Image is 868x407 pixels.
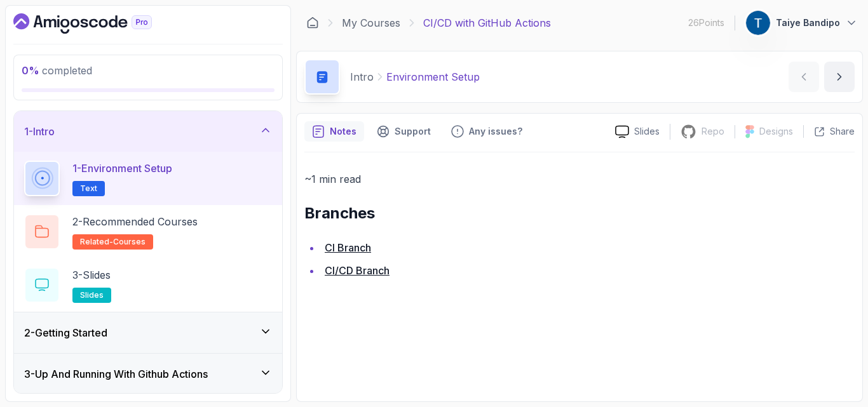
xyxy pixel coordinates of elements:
[24,161,272,196] button: 1-Environment SetupText
[634,125,660,138] p: Slides
[13,13,181,34] a: Dashboard
[14,312,282,353] button: 2-Getting Started
[746,11,770,35] img: user profile image
[330,125,356,138] p: Notes
[350,69,374,84] p: Intro
[24,325,107,340] h3: 2 - Getting Started
[80,290,104,300] span: slides
[824,62,855,92] button: next content
[24,214,272,250] button: 2-Recommended Coursesrelated-courses
[14,111,282,152] button: 1-Intro
[306,17,319,29] a: Dashboard
[444,121,530,142] button: Feedback button
[24,366,208,382] h3: 3 - Up And Running With Github Actions
[24,267,272,303] button: 3-Slidesslides
[325,264,390,277] a: CI/CD Branch
[789,62,819,92] button: previous content
[745,10,858,36] button: user profile imageTaiye Bandipo
[304,203,855,224] h2: Branches
[325,241,371,254] a: CI Branch
[80,183,97,194] span: Text
[14,354,282,394] button: 3-Up And Running With Github Actions
[22,64,92,77] span: completed
[304,121,364,142] button: notes button
[369,121,438,142] button: Support button
[688,17,724,29] p: 26 Points
[803,125,855,138] button: Share
[759,125,793,138] p: Designs
[80,237,146,247] span: related-courses
[72,267,111,283] p: 3 - Slides
[22,64,39,77] span: 0 %
[386,69,480,84] p: Environment Setup
[605,125,670,138] a: Slides
[395,125,431,138] p: Support
[702,125,724,138] p: Repo
[342,15,400,30] a: My Courses
[72,214,198,229] p: 2 - Recommended Courses
[830,125,855,138] p: Share
[776,17,840,29] p: Taiye Bandipo
[72,161,172,176] p: 1 - Environment Setup
[24,124,55,139] h3: 1 - Intro
[469,125,522,138] p: Any issues?
[304,170,855,188] p: ~1 min read
[423,15,551,30] p: CI/CD with GitHub Actions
